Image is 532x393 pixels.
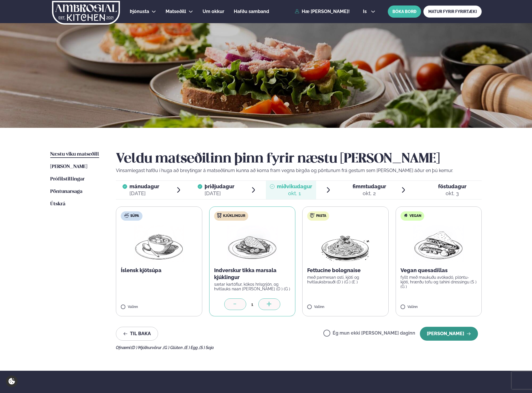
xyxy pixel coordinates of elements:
span: Þjónusta [130,9,149,14]
img: chicken.svg [217,213,222,218]
span: Kjúklingur [223,214,245,218]
span: [PERSON_NAME] [50,164,87,169]
img: Soup.png [134,225,184,262]
div: [DATE] [205,190,234,197]
p: fyllt með maukuðu avókadó, plöntu-kjöti, hrærðu tofu og tahini dressingu (S ) (G ) [401,275,477,289]
span: (E ) Egg , [184,345,199,350]
a: Næstu viku matseðill [50,151,99,158]
span: föstudagur [438,183,466,189]
img: Spagetti.png [320,225,371,262]
a: Cookie settings [6,375,18,387]
div: [DATE] [129,190,159,197]
img: pasta.svg [310,213,315,218]
img: logo [51,1,121,25]
a: Prófílstillingar [50,176,85,183]
p: Vinsamlegast hafðu í huga að breytingar á matseðlinum kunna að koma fram vegna birgða og pöntunum... [116,167,482,174]
span: fimmtudagur [353,183,386,189]
span: Um okkur [203,9,224,14]
span: miðvikudagur [277,183,312,189]
span: Vegan [409,214,421,218]
div: okt. 3 [438,190,466,197]
p: Indverskur tikka marsala kjúklingur [214,267,291,281]
span: Pasta [316,214,326,218]
div: 1 [246,301,258,308]
a: Útskrá [50,201,65,208]
a: Þjónusta [130,8,149,15]
span: Útskrá [50,202,65,206]
div: okt. 2 [353,190,386,197]
p: með parmesan osti, kjöti og hvítlauksbrauði (D ) (G ) (E ) [307,275,384,284]
button: [PERSON_NAME] [420,327,478,341]
a: Um okkur [203,8,224,15]
p: Fettucine bolognaise [307,267,384,274]
span: Næstu viku matseðill [50,152,99,157]
div: okt. 1 [277,190,312,197]
button: BÓKA BORÐ [388,5,421,18]
img: Chicken-breast.png [227,225,278,262]
button: is [358,9,380,14]
span: Pöntunarsaga [50,189,82,194]
a: Hæ [PERSON_NAME]! [295,9,350,14]
p: Íslensk kjötsúpa [121,267,197,274]
span: Hafðu samband [234,9,269,14]
span: mánudagur [129,183,159,189]
img: soup.svg [124,213,129,218]
img: Quesadilla.png [413,225,464,262]
span: Matseðill [166,9,186,14]
div: Ofnæmi: [116,345,482,350]
span: is [363,9,368,14]
span: (D ) Mjólkurvörur , [131,345,163,350]
button: Til baka [116,327,158,341]
p: Vegan quesadillas [401,267,477,274]
span: þriðjudagur [205,183,234,189]
a: Hafðu samband [234,8,269,15]
p: sætar kartöflur, kókos hrísgrjón, og hvítlauks naan [PERSON_NAME] (D ) (G ) [214,282,291,291]
span: Súpa [130,214,139,218]
a: MATUR FYRIR FYRIRTÆKI [423,5,482,18]
a: Pöntunarsaga [50,188,82,195]
a: Matseðill [166,8,186,15]
span: Prófílstillingar [50,177,85,182]
a: [PERSON_NAME] [50,163,87,170]
h2: Veldu matseðilinn þinn fyrir næstu [PERSON_NAME] [116,151,482,167]
span: (G ) Glúten , [163,345,184,350]
img: Vegan.svg [403,213,408,218]
span: (S ) Soja [199,345,214,350]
